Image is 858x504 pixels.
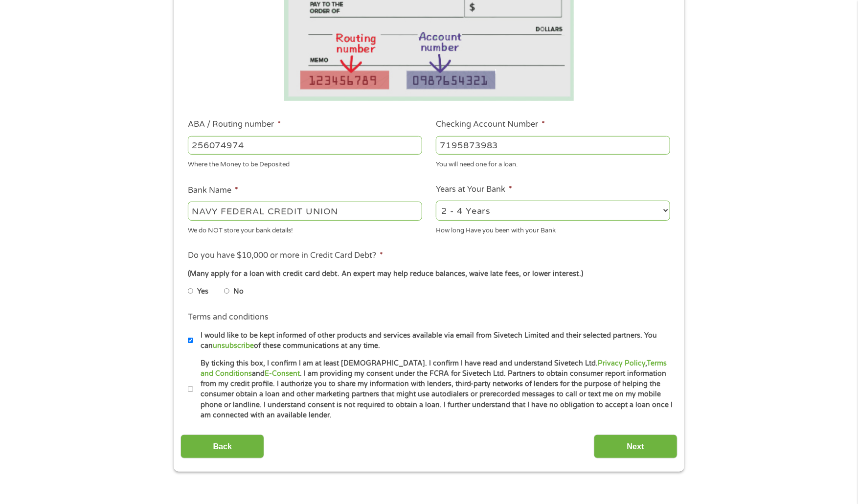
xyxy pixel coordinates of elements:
a: Terms and Conditions [201,359,667,378]
div: Where the Money to be Deposited [188,157,422,170]
label: Do you have $10,000 or more in Credit Card Debt? [188,251,383,261]
input: Next [594,435,677,458]
div: (Many apply for a loan with credit card debt. An expert may help reduce balances, waive late fees... [188,269,670,279]
div: You will need one for a loan. [436,157,670,170]
input: 263177916 [188,136,422,155]
label: Years at Your Bank [436,184,512,195]
a: E-Consent [265,369,300,378]
input: Back [181,435,264,458]
label: Bank Name [188,185,238,196]
label: Yes [197,286,208,297]
label: Terms and conditions [188,312,269,322]
label: Checking Account Number [436,119,545,130]
label: I would like to be kept informed of other products and services available via email from Sivetech... [193,330,673,351]
div: We do NOT store your bank details! [188,222,422,235]
input: 345634636 [436,136,670,155]
label: ABA / Routing number [188,119,281,130]
label: By ticking this box, I confirm I am at least [DEMOGRAPHIC_DATA]. I confirm I have read and unders... [193,358,673,421]
a: Privacy Policy [598,359,645,367]
div: How long Have you been with your Bank [436,222,670,235]
a: unsubscribe [213,342,254,350]
label: No [233,286,244,297]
